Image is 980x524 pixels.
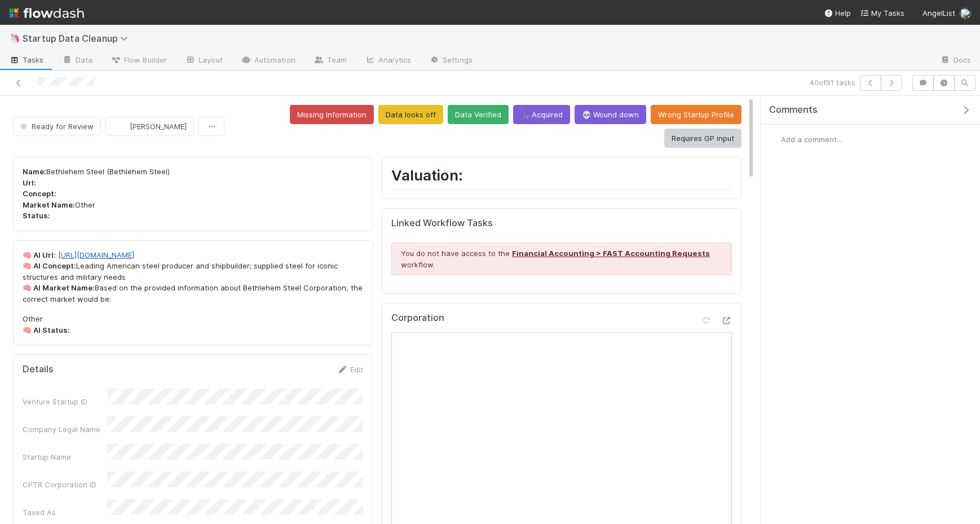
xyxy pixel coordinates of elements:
img: logo-inverted-e16ddd16eac7371096b0.svg [9,3,84,23]
img: avatar_01e2500d-3195-4c29-b276-1cde86660094.png [115,121,126,132]
p: Bethlehem Steel (Bethlehem Steel) Other [23,166,363,222]
div: Help [824,7,851,19]
a: Analytics [356,52,420,70]
a: Settings [420,52,482,70]
a: [URL][DOMAIN_NAME] [58,250,134,259]
strong: Name: [23,167,46,176]
p: Other [23,314,363,336]
strong: 🧠 AI Url: [23,250,56,259]
a: Financial Accounting > FAST Accounting Requests [512,249,710,258]
button: Data Verified [448,105,509,124]
strong: 🧠 AI Status: [23,325,70,334]
strong: 🧠 AI Market Name: [23,283,95,292]
h5: Corporation [391,312,444,324]
button: 💀 Wound down [575,105,646,124]
a: Team [304,52,356,70]
a: Flow Builder [101,52,176,70]
strong: Status: [23,211,50,220]
button: Ready for Review [13,117,101,136]
p: Leading American steel producer and shipbuilder; supplied steel for iconic structures and militar... [23,250,363,305]
h5: Linked Workflow Tasks [391,218,732,229]
span: Add a comment... [781,135,842,144]
img: avatar_01e2500d-3195-4c29-b276-1cde86660094.png [770,134,781,145]
img: avatar_01e2500d-3195-4c29-b276-1cde86660094.png [960,8,971,19]
button: Wrong Startup Profile [651,105,741,124]
div: You do not have access to the workflow. [391,243,732,275]
button: Requires GP input [664,129,741,148]
div: Taxed As [23,507,107,518]
span: [PERSON_NAME] [130,122,187,131]
div: Venture Startup ID [23,396,107,407]
span: Tasks [9,54,44,65]
a: Edit [337,365,363,374]
button: 🎣 Acquired [513,105,570,124]
strong: Concept: [23,189,56,198]
button: Missing Information [290,105,374,124]
a: Docs [931,52,980,70]
a: Layout [176,52,232,70]
a: My Tasks [860,7,904,19]
span: AngelList [922,8,955,17]
button: Data looks off [378,105,443,124]
strong: Market Name: [23,200,75,209]
span: Startup Data Cleanup [23,33,134,44]
span: Ready for Review [18,122,94,131]
h5: Details [23,364,54,375]
span: My Tasks [860,8,904,17]
div: Startup Name [23,451,107,463]
strong: 🧠 AI Concept: [23,261,76,270]
span: 🦄 [9,33,20,43]
div: Company Legal Name [23,424,107,435]
a: Automation [232,52,304,70]
a: Data [53,52,101,70]
button: [PERSON_NAME] [105,117,194,136]
span: 40 of 91 tasks [810,77,855,88]
h1: Valuation: [391,166,732,190]
span: Comments [769,104,818,116]
span: Flow Builder [111,54,167,65]
div: CPTR Corporation ID [23,479,107,490]
strong: Url: [23,178,36,187]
